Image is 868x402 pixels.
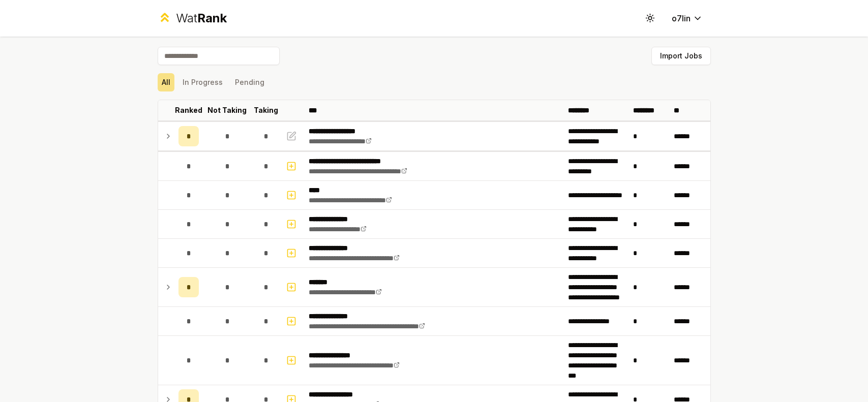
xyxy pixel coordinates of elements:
p: Taking [254,105,278,115]
p: Ranked [175,105,202,115]
button: In Progress [178,73,227,91]
button: o7lin [664,9,711,27]
div: Wat [176,10,227,26]
a: WatRank [158,10,227,26]
button: Pending [231,73,268,91]
p: Not Taking [207,105,247,115]
button: Import Jobs [651,47,711,65]
button: All [158,73,174,91]
span: Rank [197,11,227,25]
span: o7lin [672,12,691,24]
